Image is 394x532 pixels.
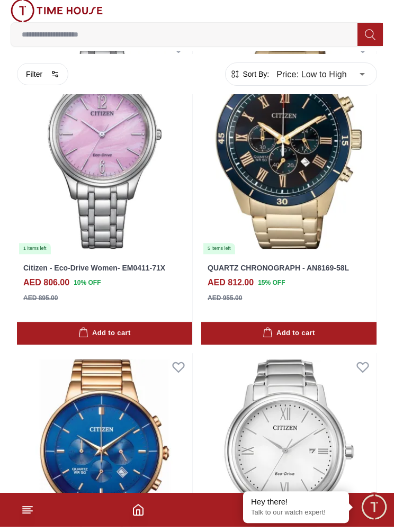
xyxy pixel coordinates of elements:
a: Citizen - Eco-Drive Women- EM0411-71X1 items left [17,39,192,260]
div: Hey there! [251,502,341,512]
button: Filter [17,68,68,91]
img: Citizen - Eco-Drive Women- EM0411-71X [17,39,192,260]
h4: AED 812.00 [208,282,254,294]
div: Price: Low to High [269,65,372,94]
div: AED 895.00 [23,299,58,308]
a: Home [132,509,145,521]
div: Chat Widget [360,498,389,527]
button: Sort By: [230,74,269,85]
div: Add to cart [263,332,315,345]
a: QUARTZ CHRONOGRAPH - AN8169-58L5 items left [201,39,377,260]
span: 15 % OFF [258,283,285,293]
button: Add to cart [17,327,192,350]
span: Sort By: [240,74,269,85]
a: Citizen - Eco-Drive Women- EM0411-71X [23,269,165,277]
img: ... [11,4,103,28]
div: 1 items left [19,248,51,260]
div: Add to cart [78,332,130,345]
p: Talk to our watch expert! [251,513,341,522]
button: Add to cart [201,327,377,350]
img: QUARTZ CHRONOGRAPH - AN8169-58L [201,39,377,260]
div: 5 items left [203,248,235,260]
div: AED 955.00 [208,299,242,308]
span: 10 % OFF [74,283,101,293]
h4: AED 806.00 [23,282,69,294]
a: QUARTZ CHRONOGRAPH - AN8169-58L [208,269,349,277]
